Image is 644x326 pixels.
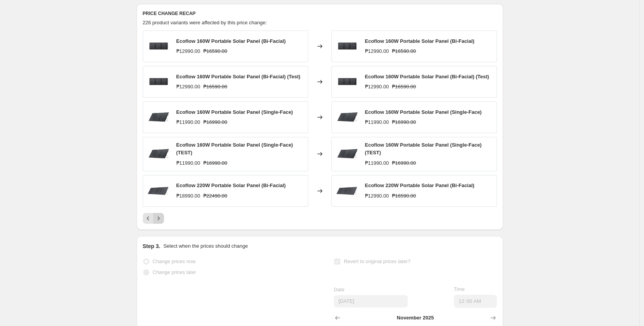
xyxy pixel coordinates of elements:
[365,142,482,155] span: Ecoflow 160W Portable Solar Panel (Single-Face) (TEST)
[176,109,293,115] span: Ecoflow 160W Portable Solar Panel (Single-Face)
[203,159,227,167] strike: ₱16990.00
[203,192,227,200] strike: ₱22490.00
[334,295,408,307] input: 10/9/2025
[153,258,196,264] span: Change prices now
[143,20,267,25] span: 226 product variants were affected by this price change:
[176,182,286,188] span: Ecoflow 220W Portable Solar Panel (Bi-Facial)
[176,83,200,91] div: ₱12990.00
[176,118,200,126] div: ₱11990.00
[488,312,499,323] button: Show next month, December 2025
[153,213,164,224] button: Next
[392,192,416,200] strike: ₱16590.00
[163,242,248,250] p: Select when the prices should change
[392,47,416,55] strike: ₱16590.00
[392,159,416,167] strike: ₱16990.00
[365,47,389,55] div: ₱12990.00
[365,74,489,79] span: Ecoflow 160W Portable Solar Panel (Bi-Facial) (Test)
[147,179,170,203] img: ecoflow-us-ecoflow-nextgen-220w-bifacial-portable-solar-panel-solar-panels-nextgen-220w-bifacial-...
[454,295,497,308] input: 12:00
[147,142,170,166] img: Supporting_160WSolarPanelSingle_1100x_1ca840cd-a1da-4d3f-96d0-5a5ce3ab2ee1_1_80x.webp
[143,213,154,224] button: Previous
[334,287,344,292] span: Date
[392,118,416,126] strike: ₱16990.00
[147,106,170,129] img: Supporting_160WSolarPanelSingle_1100x_1ca840cd-a1da-4d3f-96d0-5a5ce3ab2ee1_80x.webp
[176,192,200,200] div: ₱18990.00
[336,35,359,58] img: 160W___1200_1500x_d2ac7728-f6e4-4658-9d3e-dc9e3da288ae_80x.webp
[336,142,359,166] img: Supporting_160WSolarPanelSingle_1100x_1ca840cd-a1da-4d3f-96d0-5a5ce3ab2ee1_1_80x.webp
[454,286,465,292] span: Time
[203,47,227,55] strike: ₱16590.00
[365,38,475,44] span: Ecoflow 160W Portable Solar Panel (Bi-Facial)
[365,182,475,188] span: Ecoflow 220W Portable Solar Panel (Bi-Facial)
[392,83,416,91] strike: ₱16590.00
[365,159,389,167] div: ₱11990.00
[365,192,389,200] div: ₱12990.00
[176,38,286,44] span: Ecoflow 160W Portable Solar Panel (Bi-Facial)
[176,47,200,55] div: ₱12990.00
[147,70,170,93] img: 160W___1200_1500x_d2ac7728-f6e4-4658-9d3e-dc9e3da288ae_1_80x.webp
[176,159,200,167] div: ₱11990.00
[153,269,196,275] span: Change prices later
[203,83,227,91] strike: ₱16590.00
[332,312,343,323] button: Show previous month, October 2025
[176,142,293,155] span: Ecoflow 160W Portable Solar Panel (Single-Face) (TEST)
[336,106,359,129] img: Supporting_160WSolarPanelSingle_1100x_1ca840cd-a1da-4d3f-96d0-5a5ce3ab2ee1_80x.webp
[147,35,170,58] img: 160W___1200_1500x_d2ac7728-f6e4-4658-9d3e-dc9e3da288ae_80x.webp
[143,10,497,17] h6: PRICE CHANGE RECAP
[344,258,411,264] span: Revert to original prices later?
[336,179,359,203] img: ecoflow-us-ecoflow-nextgen-220w-bifacial-portable-solar-panel-solar-panels-nextgen-220w-bifacial-...
[336,70,359,93] img: 160W___1200_1500x_d2ac7728-f6e4-4658-9d3e-dc9e3da288ae_1_80x.webp
[365,109,482,115] span: Ecoflow 160W Portable Solar Panel (Single-Face)
[143,213,164,224] nav: Pagination
[143,242,161,250] h2: Step 3.
[203,118,227,126] strike: ₱16990.00
[365,83,389,91] div: ₱12990.00
[176,74,301,79] span: Ecoflow 160W Portable Solar Panel (Bi-Facial) (Test)
[365,118,389,126] div: ₱11990.00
